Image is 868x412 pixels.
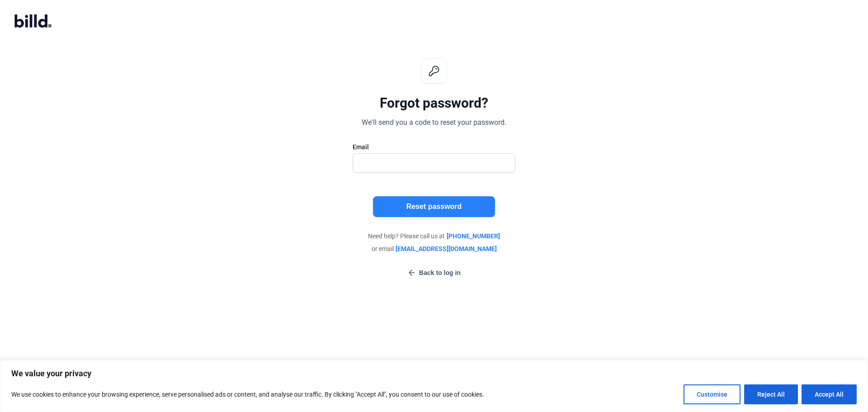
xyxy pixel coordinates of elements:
[684,384,741,404] button: Customise
[353,142,515,152] div: Email
[744,384,798,404] button: Reject All
[380,95,488,112] div: Forgot password?
[405,268,463,278] button: Back to log in
[396,244,497,253] span: [EMAIL_ADDRESS][DOMAIN_NAME]
[11,368,857,379] p: We value your privacy
[802,384,857,404] button: Accept All
[11,389,484,400] p: We use cookies to enhance your browsing experience, serve personalised ads or content, and analys...
[298,232,570,241] div: Need help? Please call us at
[447,232,500,241] span: [PHONE_NUMBER]
[362,117,506,128] div: We'll send you a code to reset your password.
[298,244,570,253] div: or email
[373,196,495,217] button: Reset password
